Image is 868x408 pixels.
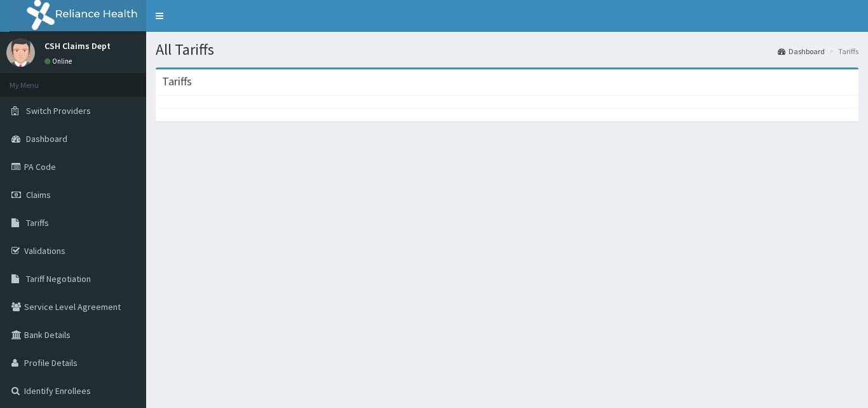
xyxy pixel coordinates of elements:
[26,133,67,144] span: Dashboard
[44,57,75,66] a: Online
[26,217,49,229] span: Tariffs
[26,105,91,116] span: Switch Providers
[778,46,825,57] a: Dashboard
[26,273,91,285] span: Tariff Negotiation
[44,41,111,50] p: CSH Claims Dept
[826,46,858,57] li: Tariffs
[6,38,35,67] img: User Image
[162,76,192,87] h3: Tariffs
[156,41,858,58] h1: All Tariffs
[26,189,51,200] span: Claims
